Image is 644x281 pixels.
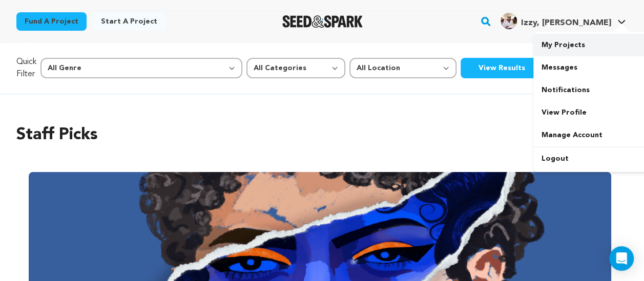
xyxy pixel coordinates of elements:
a: Seed&Spark Homepage [282,15,363,28]
span: Izzy, KJ a.'s Profile [498,11,628,32]
div: Izzy, KJ a.'s Profile [501,13,611,29]
div: Open Intercom Messenger [609,246,634,271]
p: Quick Filter [16,56,36,80]
h2: Staff Picks [16,123,628,147]
a: Izzy, KJ a.'s Profile [498,11,628,29]
img: Seed&Spark Logo Dark Mode [282,15,363,28]
img: c9fb87a73b68aa54.jpg [501,13,517,29]
button: View Results [461,58,543,78]
a: Fund a project [16,12,87,31]
a: Start a project [93,12,165,31]
span: Izzy, [PERSON_NAME] [521,19,611,27]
